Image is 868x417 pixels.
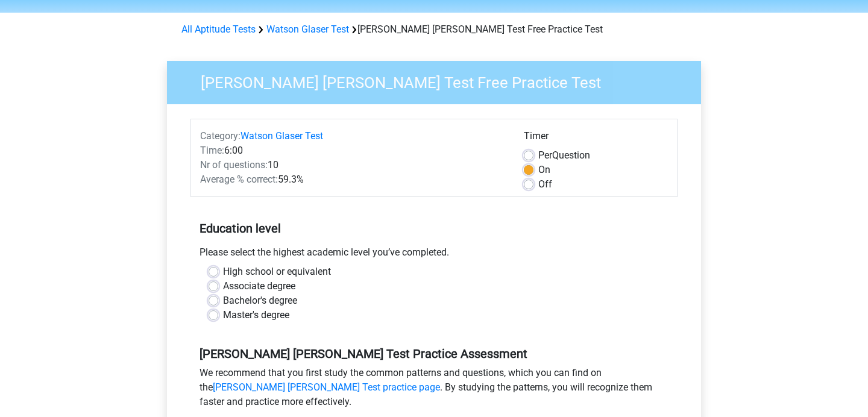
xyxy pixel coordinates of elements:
label: High school or equivalent [223,265,331,279]
label: Question [538,148,590,163]
div: We recommend that you first study the common patterns and questions, which you can find on the . ... [190,366,678,414]
label: On [538,163,550,177]
a: [PERSON_NAME] [PERSON_NAME] Test practice page [213,381,440,393]
span: Average % correct: [200,174,278,185]
a: Watson Glaser Test [266,24,349,35]
span: Nr of questions: [200,159,268,171]
h5: [PERSON_NAME] [PERSON_NAME] Test Practice Assessment [200,346,668,361]
label: Master's degree [223,308,289,322]
div: Timer [524,129,668,148]
a: All Aptitude Tests [181,24,256,35]
div: Please select the highest academic level you’ve completed. [190,245,678,265]
label: Associate degree [223,279,295,293]
div: [PERSON_NAME] [PERSON_NAME] Test Free Practice Test [177,22,691,37]
div: 6:00 [191,143,515,158]
span: Per [538,149,552,161]
a: Watson Glaser Test [241,130,323,142]
h5: Education level [200,216,668,240]
span: Category: [200,130,241,142]
div: 59.3% [191,172,515,187]
div: 10 [191,158,515,172]
label: Bachelor's degree [223,293,297,308]
label: Off [538,177,552,192]
h3: [PERSON_NAME] [PERSON_NAME] Test Free Practice Test [186,69,692,92]
span: Time: [200,145,224,156]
